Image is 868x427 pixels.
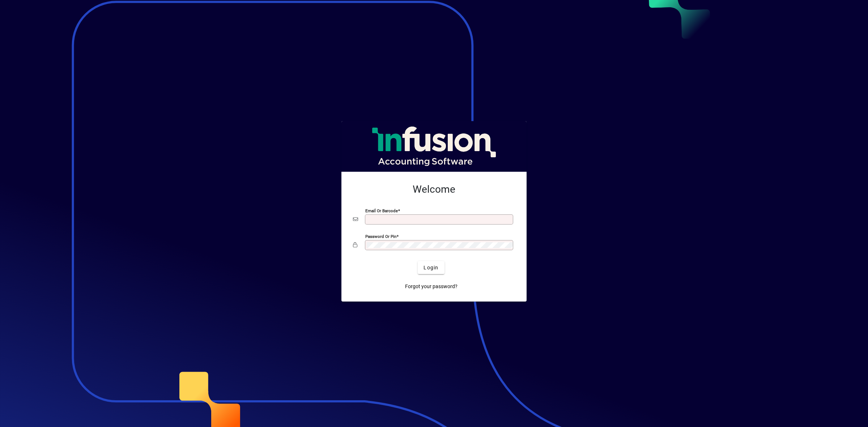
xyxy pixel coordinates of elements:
[365,234,396,239] mat-label: Password or Pin
[405,283,458,290] span: Forgot your password?
[353,183,515,196] h2: Welcome
[402,280,460,293] a: Forgot your password?
[424,264,438,272] span: Login
[365,208,398,213] mat-label: Email or Barcode
[418,261,444,274] button: Login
